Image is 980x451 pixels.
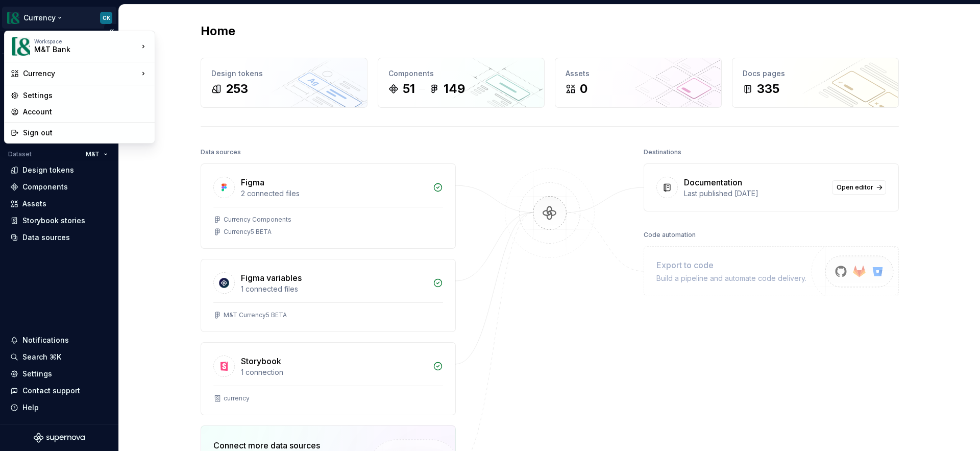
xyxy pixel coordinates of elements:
[23,68,138,79] div: Currency
[34,38,138,44] div: Workspace
[12,37,30,56] img: 77b064d8-59cc-4dbd-8929-60c45737814c.png
[23,90,149,101] div: Settings
[23,107,149,117] div: Account
[23,128,149,138] div: Sign out
[34,44,121,55] div: M&T Bank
